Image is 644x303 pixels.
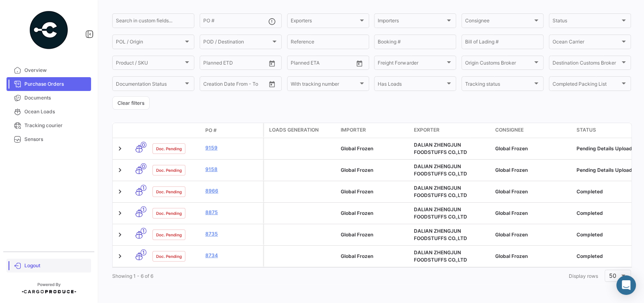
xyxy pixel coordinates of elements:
[465,61,533,67] span: Origin Customs Broker
[156,145,182,152] span: Doc. Pending
[141,142,146,148] span: 0
[141,228,146,234] span: 1
[24,94,88,102] span: Documents
[205,187,260,195] a: 8966
[553,40,620,46] span: Ocean Carrier
[341,145,373,151] span: Global Frozen
[24,262,88,269] span: Logout
[553,61,620,67] span: Destination Customs Broker
[112,273,153,279] span: Showing 1 - 6 of 6
[112,96,150,110] button: Clear filters
[341,188,373,195] span: Global Frozen
[116,145,124,153] a: Expand/Collapse Row
[205,252,260,259] a: 8734
[378,19,445,25] span: Importers
[203,40,271,46] span: POD / Destination
[116,252,124,260] a: Expand/Collapse Row
[414,206,467,220] span: DALIAN ZHENGJUN FOODSTUFFS CO.,LTD
[353,57,366,69] button: Open calendar
[7,119,91,132] a: Tracking courier
[414,163,467,177] span: DALIAN ZHENGJUN FOODSTUFFS CO.,LTD
[205,127,217,134] span: PO #
[341,167,373,173] span: Global Frozen
[553,82,620,88] span: Completed Packing List
[149,127,202,134] datatable-header-cell: Doc. Status
[577,126,596,134] span: Status
[116,61,183,67] span: Product / SKU
[116,166,124,174] a: Expand/Collapse Row
[308,61,337,67] input: To
[492,123,573,138] datatable-header-cell: Consignee
[266,78,278,90] button: Open calendar
[495,145,528,151] span: Global Frozen
[465,82,533,88] span: Tracking status
[414,249,467,263] span: DALIAN ZHENGJUN FOODSTUFFS CO.,LTD
[495,167,528,173] span: Global Frozen
[495,210,528,216] span: Global Frozen
[156,210,182,216] span: Doc. Pending
[341,210,373,216] span: Global Frozen
[495,253,528,259] span: Global Frozen
[616,275,636,295] div: Abrir Intercom Messenger
[203,82,215,88] input: From
[609,272,616,279] span: 50
[116,209,124,217] a: Expand/Collapse Row
[495,126,524,134] span: Consignee
[7,63,91,77] a: Overview
[553,19,620,25] span: Status
[337,123,411,138] datatable-header-cell: Importer
[269,126,319,134] span: Loads generation
[266,57,278,69] button: Open calendar
[116,40,183,46] span: POL / Origin
[205,230,260,238] a: 8735
[291,61,302,67] input: From
[205,166,260,173] a: 9158
[141,163,146,169] span: 0
[291,19,358,25] span: Exporters
[7,77,91,91] a: Purchase Orders
[291,82,358,88] span: With tracking number
[116,82,183,88] span: Documentation Status
[414,228,467,241] span: DALIAN ZHENGJUN FOODSTUFFS CO.,LTD
[129,127,149,134] datatable-header-cell: Transport mode
[495,232,528,238] span: Global Frozen
[116,188,124,196] a: Expand/Collapse Row
[28,10,69,50] img: powered-by.png
[411,123,492,138] datatable-header-cell: Exporter
[465,19,533,25] span: Consignee
[220,82,250,88] input: To
[24,108,88,115] span: Ocean Loads
[414,142,467,155] span: DALIAN ZHENGJUN FOODSTUFFS CO.,LTD
[24,122,88,129] span: Tracking courier
[341,232,373,238] span: Global Frozen
[378,82,445,88] span: Has Loads
[220,61,250,67] input: To
[141,206,146,212] span: 1
[378,61,445,67] span: Freight Forwarder
[156,232,182,238] span: Doc. Pending
[202,123,263,137] datatable-header-cell: PO #
[341,126,366,134] span: Importer
[156,253,182,260] span: Doc. Pending
[7,105,91,119] a: Ocean Loads
[141,185,146,191] span: 1
[495,188,528,195] span: Global Frozen
[156,167,182,173] span: Doc. Pending
[205,144,260,151] a: 9159
[569,273,598,279] span: Display rows
[7,91,91,105] a: Documents
[156,188,182,195] span: Doc. Pending
[341,253,373,259] span: Global Frozen
[414,126,439,134] span: Exporter
[24,136,88,143] span: Sensors
[203,61,215,67] input: From
[24,67,88,74] span: Overview
[414,185,467,198] span: DALIAN ZHENGJUN FOODSTUFFS CO.,LTD
[24,80,88,88] span: Purchase Orders
[7,132,91,146] a: Sensors
[116,231,124,239] a: Expand/Collapse Row
[205,209,260,216] a: 8875
[264,123,337,138] datatable-header-cell: Loads generation
[141,249,146,255] span: 1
